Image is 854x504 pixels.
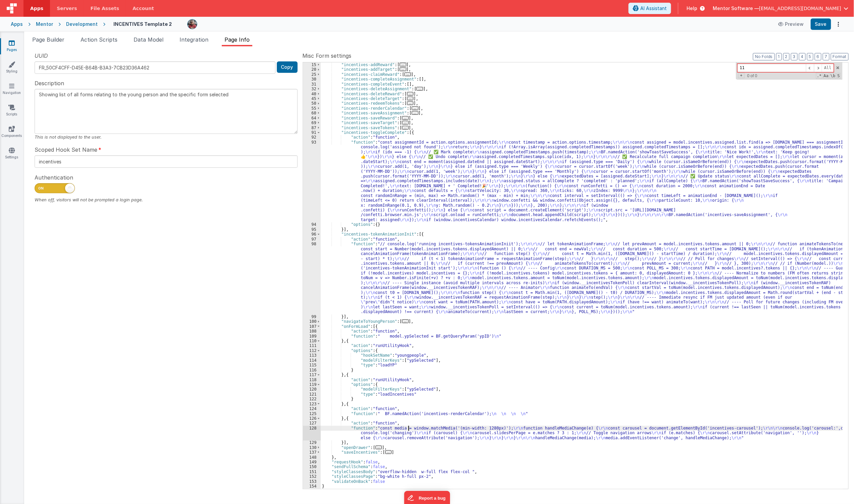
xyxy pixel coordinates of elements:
[303,416,321,421] div: 126
[224,36,250,43] span: Page Info
[303,450,321,455] div: 137
[303,227,321,232] div: 95
[35,52,48,60] span: UUID
[831,53,849,60] button: Format
[375,446,382,449] span: ...
[404,72,411,76] span: ...
[303,242,321,314] div: 98
[753,53,775,60] button: No Folds
[303,474,321,479] div: 152
[303,464,321,469] div: 150
[303,87,321,91] div: 32
[759,5,841,12] span: [EMAIL_ADDRESS][DOMAIN_NAME]
[303,387,321,392] div: 120
[303,62,321,67] div: 15
[822,64,834,72] span: Alt-Enter
[303,120,321,125] div: 69
[791,53,798,60] button: 3
[303,358,321,363] div: 114
[830,73,836,79] span: Whole Word Search
[783,53,790,60] button: 2
[402,116,409,120] span: ...
[303,421,321,425] div: 127
[303,329,321,334] div: 108
[188,19,197,29] img: eba322066dbaa00baf42793ca2fab581
[303,82,321,87] div: 31
[180,36,208,43] span: Integration
[303,339,321,343] div: 110
[713,5,849,12] button: Mentor Software — [EMAIL_ADDRESS][DOMAIN_NAME]
[745,73,760,78] span: 0 of 0
[303,140,321,222] div: 93
[823,73,829,79] span: CaseSensitive Search
[303,67,321,72] div: 20
[303,52,352,60] span: Misc Form settings
[303,125,321,130] div: 87
[303,237,321,242] div: 97
[303,72,321,77] div: 25
[303,445,321,450] div: 130
[303,130,321,135] div: 91
[303,440,321,445] div: 129
[303,479,321,484] div: 153
[385,450,392,454] span: ...
[402,126,409,130] span: ...
[32,36,64,43] span: Page Builder
[799,53,806,60] button: 4
[303,92,321,96] div: 40
[303,106,321,111] div: 55
[407,101,414,105] span: ...
[629,3,671,14] button: AI Assistant
[738,64,806,72] input: Search for
[35,134,298,140] div: This is not displayed to the user.
[407,92,414,96] span: ...
[303,460,321,464] div: 149
[412,111,418,115] span: ...
[134,36,163,43] span: Data Model
[35,173,73,182] span: Authentication
[303,382,321,387] div: 119
[774,19,808,30] button: Preview
[834,19,843,29] button: Options
[303,426,321,440] div: 128
[402,319,409,323] span: ...
[303,484,321,489] div: 154
[837,73,841,79] span: Search In Selection
[11,21,23,28] div: Apps
[303,402,321,406] div: 123
[815,53,821,60] button: 6
[303,411,321,416] div: 125
[303,96,321,101] div: 45
[303,363,321,367] div: 115
[303,469,321,474] div: 151
[57,5,77,12] span: Servers
[303,377,321,382] div: 118
[303,406,321,411] div: 124
[91,5,119,12] span: File Assets
[412,106,418,110] span: ...
[816,73,822,79] span: RegExp Search
[303,116,321,120] div: 64
[277,61,298,73] button: Copy
[30,5,43,12] span: Apps
[303,455,321,460] div: 148
[303,232,321,237] div: 96
[303,222,321,227] div: 94
[713,5,759,12] span: Mentor Software —
[303,392,321,397] div: 121
[113,21,172,27] h4: INCENTIVES Template 2
[807,53,813,60] button: 5
[640,5,667,12] span: AI Assistant
[303,314,321,319] div: 99
[303,319,321,324] div: 100
[303,77,321,82] div: 30
[823,53,830,60] button: 7
[303,343,321,348] div: 111
[303,368,321,372] div: 116
[416,87,423,91] span: ...
[303,101,321,106] div: 50
[303,397,321,401] div: 122
[407,97,414,100] span: ...
[400,67,406,71] span: ...
[811,18,831,30] button: Save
